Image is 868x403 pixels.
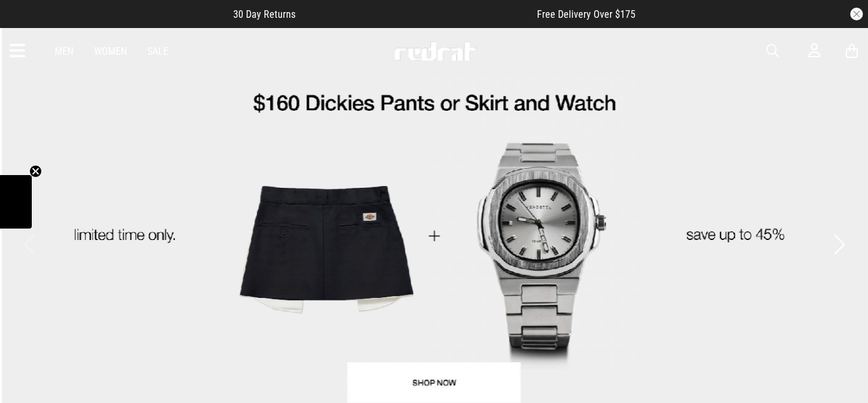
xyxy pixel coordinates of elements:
a: Sale [147,45,168,57]
button: Previous slide [20,230,37,258]
span: 30 Day Returns [233,8,295,20]
button: Close teaser [29,165,42,178]
img: Redrat logo [393,41,477,60]
a: Men [55,45,74,57]
button: Next slide [831,230,848,258]
span: Free Delivery Over $175 [537,8,635,20]
iframe: Customer reviews powered by Trustpilot [321,8,512,20]
a: Women [94,45,127,57]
